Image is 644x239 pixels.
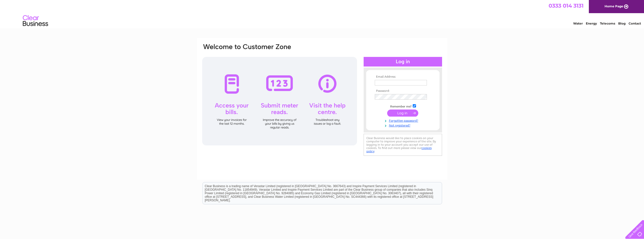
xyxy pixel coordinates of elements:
[375,118,432,123] a: Forgotten password?
[586,21,597,25] a: Energy
[373,89,432,93] th: Password:
[366,146,432,153] a: cookies policy
[23,13,48,29] img: logo.png
[549,3,584,9] a: 0333 014 3131
[373,103,432,108] td: Remember me?
[629,21,641,25] a: Contact
[387,110,418,117] input: Submit
[373,75,432,79] th: Email Address:
[600,21,615,25] a: Telecoms
[573,21,583,25] a: Water
[618,21,626,25] a: Blog
[203,3,442,25] div: Clear Business is a trading name of Verastar Limited (registered in [GEOGRAPHIC_DATA] No. 3667643...
[364,134,442,156] div: Clear Business would like to place cookies on your computer to improve your experience of the sit...
[375,123,432,127] a: Not registered?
